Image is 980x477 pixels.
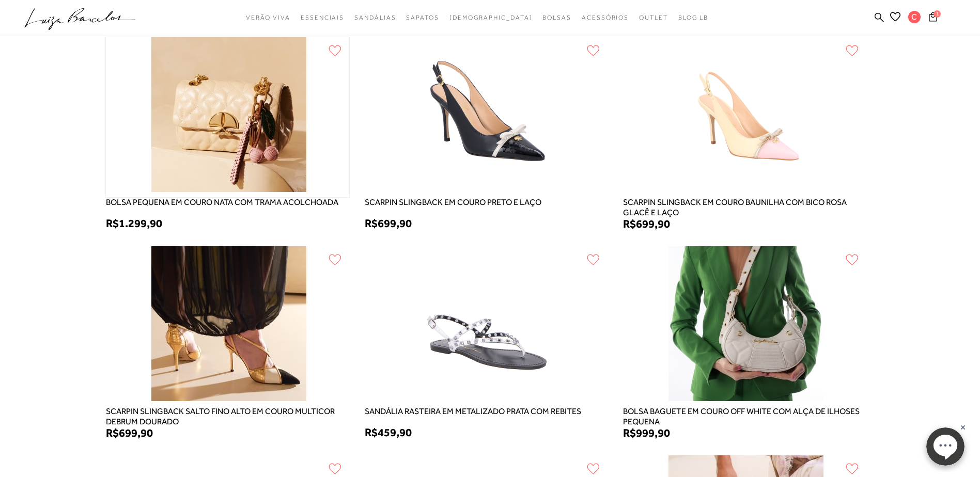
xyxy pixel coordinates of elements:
a: categoryNavScreenReaderText [542,8,571,27]
span: R$1.299,90 [106,216,162,230]
img: SCARPIN SLINGBACK EM COURO PRETO E LAÇO [407,37,565,197]
img: SCARPIN SLINGBACK EM COURO BAUNILHA COM BICO ROSA GLACÊ E LAÇO [666,37,823,197]
span: Acessórios [582,14,629,21]
a: categoryNavScreenReaderText [639,8,668,27]
span: BOLSA PEQUENA EM COURO NATA COM TRAMA ACOLCHOADA [106,197,338,218]
span: C [908,11,921,23]
button: C [904,10,926,26]
button: 1 [926,11,940,25]
span: 1 [934,10,941,18]
a: categoryNavScreenReaderText [582,8,629,27]
img: SANDÁLIA RASTEIRA EM METALIZADO PRATA COM REBITES [407,246,565,406]
a: noSubCategoriesText [449,8,533,27]
a: categoryNavScreenReaderText [354,8,396,27]
span: Essenciais [301,14,344,21]
a: BOLSA PEQUENA EM COURO NATA COM TRAMA ACOLCHOADA [106,198,338,206]
a: BLOG LB [678,8,708,27]
span: Verão Viva [246,14,290,21]
span: R$699,90 [365,216,412,230]
span: SCARPIN SLINGBACK EM COURO PRETO E LAÇO [365,197,541,218]
span: R$699,90 [623,217,670,230]
span: [DEMOGRAPHIC_DATA] [449,14,533,21]
span: BLOG LB [678,14,708,21]
a: BOLSA BAGUETE EM COURO OFF WHITE COM ALÇA DE ILHOSES PEQUENA [623,418,866,426]
span: R$459,90 [365,425,412,439]
a: SCARPIN SLINGBACK EM COURO BAUNILHA COM BICO ROSA GLACÊ E LAÇO [623,209,866,217]
a: SCARPIN SLINGBACK EM COURO PRETO E LAÇO [365,198,541,206]
img: BOLSA BAGUETE EM COURO OFF WHITE COM ALÇA DE ILHOSES PEQUENA [666,246,823,406]
span: R$999,90 [623,426,670,439]
a: SCARPIN SLINGBACK SALTO FINO ALTO EM COURO MULTICOR DEBRUM DOURADO [106,418,349,426]
a: categoryNavScreenReaderText [246,8,290,27]
a: SANDÁLIA RASTEIRA EM METALIZADO PRATA COM REBITES [365,407,581,416]
span: R$699,90 [106,426,153,439]
span: Bolsas [542,14,571,21]
img: BOLSA PEQUENA EM COURO NATA COM TRAMA ACOLCHOADA [149,37,306,197]
span: SANDÁLIA RASTEIRA EM METALIZADO PRATA COM REBITES [365,406,581,427]
span: SCARPIN SLINGBACK EM COURO BAUNILHA COM BICO ROSA GLACÊ E LAÇO [623,197,866,218]
img: SCARPIN SLINGBACK SALTO FINO ALTO EM COURO MULTICOR DEBRUM DOURADO [149,246,306,406]
a: categoryNavScreenReaderText [301,8,344,27]
span: Sandálias [354,14,396,21]
span: Sapatos [406,14,439,21]
span: Outlet [639,14,668,21]
span: SCARPIN SLINGBACK SALTO FINO ALTO EM COURO MULTICOR DEBRUM DOURADO [106,406,349,427]
a: categoryNavScreenReaderText [406,8,439,27]
span: BOLSA BAGUETE EM COURO OFF WHITE COM ALÇA DE ILHOSES PEQUENA [623,406,866,427]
